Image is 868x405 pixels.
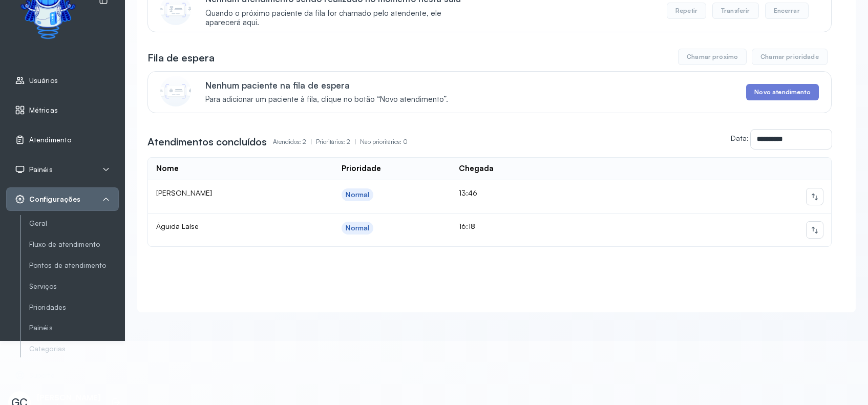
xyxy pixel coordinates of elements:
img: Imagem de CalloutCard [160,76,191,106]
span: | [310,138,312,145]
button: Chamar prioridade [752,49,828,65]
p: [PERSON_NAME] [37,393,101,403]
a: Painéis [29,324,119,332]
div: Normal [346,224,369,232]
span: 16:18 [459,222,475,230]
button: Novo atendimento [746,84,818,100]
span: Métricas [29,106,58,115]
div: Normal [346,190,369,199]
a: Fluxo de atendimento [29,240,119,249]
a: Serviços [29,282,119,291]
button: Repetir [667,3,706,19]
a: Pontos de atendimento [29,261,119,270]
span: Painéis [29,165,53,174]
h3: Atendimentos concluídos [147,135,267,149]
span: Configurações [29,195,80,204]
span: 13:46 [459,188,477,197]
button: Chamar próximo [678,49,747,65]
a: Geral [29,219,119,228]
p: Prioritários: 2 [316,135,360,149]
a: Fluxo de atendimento [29,238,119,251]
a: Usuários [15,75,110,86]
div: Chegada [459,164,494,174]
button: Encerrar [765,3,809,19]
a: Serviços [29,280,119,293]
span: Atendimento [29,136,71,144]
p: Atendidos: 2 [273,135,316,149]
span: Águida Laíse [156,222,198,230]
a: Categorias [29,343,119,355]
p: Nenhum paciente na fila de espera [205,80,448,91]
a: Atendimento [15,135,110,145]
a: Métricas [15,105,110,115]
button: Transferir [712,3,759,19]
label: Data: [731,134,749,142]
span: | [354,138,356,145]
div: Prioridade [342,164,381,174]
p: Não prioritários: 0 [360,135,408,149]
a: Prioridades [29,303,119,312]
a: Geral [29,217,119,230]
span: Quando o próximo paciente da fila for chamado pelo atendente, ele aparecerá aqui. [205,9,476,28]
span: [PERSON_NAME] [156,188,212,197]
a: Categorias [29,345,119,353]
h3: Fila de espera [147,51,215,65]
span: Usuários [29,76,58,85]
span: Para adicionar um paciente à fila, clique no botão “Novo atendimento”. [205,95,448,104]
a: Prioridades [29,301,119,314]
a: Pontos de atendimento [29,259,119,272]
a: Painéis [29,322,119,334]
div: Nome [156,164,179,174]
